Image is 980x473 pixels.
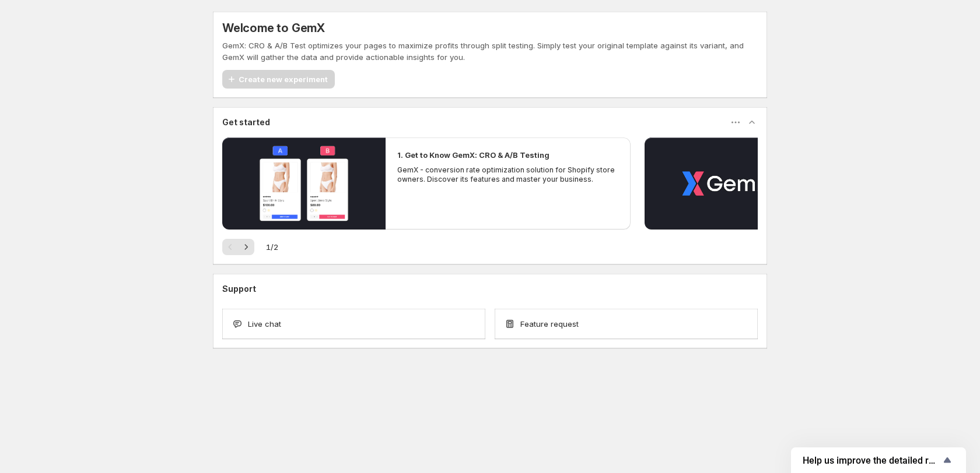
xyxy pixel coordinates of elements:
span: Live chat [248,318,281,330]
p: GemX - conversion rate optimization solution for Shopify store owners. Discover its features and ... [397,165,619,184]
h5: Welcome to GemX [222,21,325,35]
h3: Support [222,283,256,295]
span: 1 / 2 [266,241,278,253]
h2: 1. Get to Know GemX: CRO & A/B Testing [397,149,549,161]
span: Help us improve the detailed report for A/B campaigns [803,455,940,466]
span: Feature request [520,318,579,330]
button: Show survey - Help us improve the detailed report for A/B campaigns [803,453,954,467]
h3: Get started [222,117,270,128]
p: GemX: CRO & A/B Test optimizes your pages to maximize profits through split testing. Simply test ... [222,40,758,63]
